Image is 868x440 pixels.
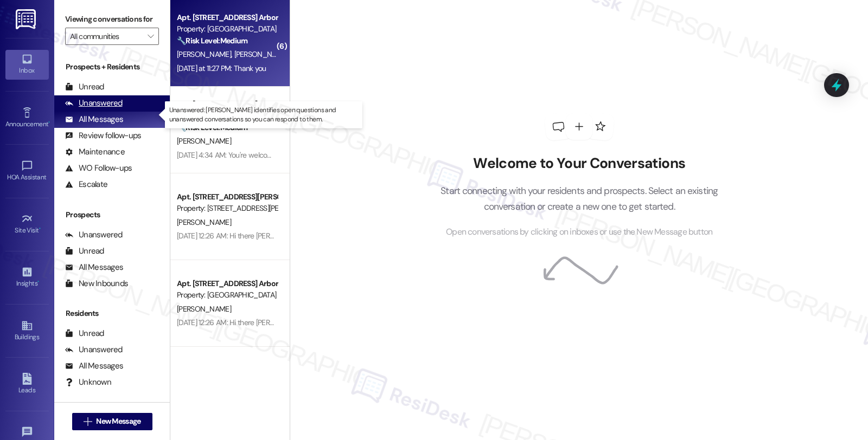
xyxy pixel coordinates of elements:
[177,49,234,59] span: [PERSON_NAME]
[65,130,141,141] div: Review follow-ups
[48,119,50,126] span: •
[177,304,231,314] span: [PERSON_NAME]
[177,99,277,110] div: Apt. [STREET_ADDRESS] Arbor Valley Townhomes Homeowners Association, Inc.
[148,32,154,41] i: 
[65,377,111,388] div: Unknown
[65,229,123,241] div: Unanswered
[54,61,170,73] div: Prospects + Residents
[177,278,277,289] div: Apt. [STREET_ADDRESS] Arbor Valley Homeowners Association, Inc.
[65,81,104,93] div: Unread
[177,318,639,327] div: [DATE] 12:26 AM: Hi there [PERSON_NAME]! I just wanted to check in and ask if you are happy with ...
[5,263,49,292] a: Insights •
[65,179,107,190] div: Escalate
[177,63,266,73] div: [DATE] at 11:27 PM: Thank you
[96,416,141,427] span: New Message
[72,413,152,430] button: New Message
[5,50,49,79] a: Inbox
[424,183,735,214] p: Start connecting with your residents and prospects. Select an existing conversation or create a n...
[65,98,123,109] div: Unanswered
[65,328,104,339] div: Unread
[177,36,247,46] strong: 🔧 Risk Level: Medium
[5,157,49,186] a: HOA Assistant
[65,163,132,174] div: WO Follow-ups
[177,23,277,35] div: Property: [GEOGRAPHIC_DATA]
[5,316,49,346] a: Buildings
[65,146,125,158] div: Maintenance
[65,344,123,355] div: Unanswered
[16,9,38,29] img: ResiDesk Logo
[65,245,104,257] div: Unread
[177,191,277,203] div: Apt. [STREET_ADDRESS][PERSON_NAME] 2, 1 [STREET_ADDRESS][PERSON_NAME] Townhouse Corporation
[65,262,123,273] div: All Messages
[54,308,170,319] div: Residents
[446,225,712,239] span: Open conversations by clicking on inboxes or use the New Message button
[65,11,159,28] label: Viewing conversations for
[177,122,247,132] strong: 🔧 Risk Level: Medium
[177,289,277,301] div: Property: [GEOGRAPHIC_DATA]
[177,12,277,23] div: Apt. [STREET_ADDRESS] Arbor Valley Townhomes Homeowners Association, Inc.
[177,136,231,146] span: [PERSON_NAME]
[37,278,39,286] span: •
[70,28,142,45] input: All communities
[177,150,336,160] div: [DATE] 4:34 AM: You're welcome, [PERSON_NAME]!
[54,209,170,221] div: Prospects
[177,217,231,227] span: [PERSON_NAME]
[424,155,735,172] h2: Welcome to Your Conversations
[5,210,49,239] a: Site Visit •
[65,278,128,289] div: New Inbounds
[65,114,123,125] div: All Messages
[39,225,41,232] span: •
[65,360,123,372] div: All Messages
[234,49,289,59] span: [PERSON_NAME]
[84,417,92,426] i: 
[169,106,358,124] p: Unanswered: [PERSON_NAME] identifies open questions and unanswered conversations so you can respo...
[177,203,277,214] div: Property: [STREET_ADDRESS][PERSON_NAME]
[177,231,639,241] div: [DATE] 12:26 AM: Hi there [PERSON_NAME]! I just wanted to check in and ask if you are happy with ...
[5,370,49,399] a: Leads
